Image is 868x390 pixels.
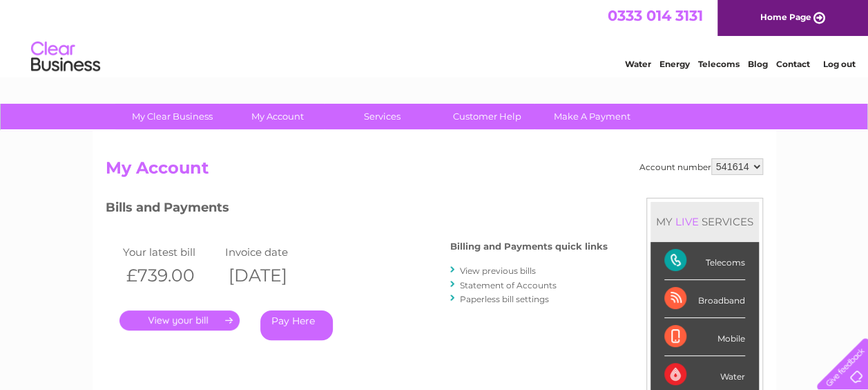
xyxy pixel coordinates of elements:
a: 0333 014 3131 [608,7,703,24]
td: Your latest bill [119,243,222,261]
div: Clear Business is a trading name of Verastar Limited (registered in [GEOGRAPHIC_DATA] No. 3667643... [108,8,761,67]
a: My Clear Business [115,104,229,129]
h4: Billing and Payments quick links [450,241,608,252]
a: Contact [776,59,810,69]
a: My Account [220,104,334,129]
img: logo.png [30,36,101,78]
a: Services [325,104,439,129]
div: MY SERVICES [650,202,759,241]
a: Water [625,59,651,69]
div: Account number [639,158,763,175]
div: Telecoms [664,242,745,280]
a: Blog [748,59,768,69]
td: Invoice date [222,243,325,261]
div: LIVE [673,215,702,228]
a: View previous bills [460,266,536,276]
th: [DATE] [222,261,325,290]
a: Log out [822,59,855,69]
h2: My Account [106,158,763,185]
div: Broadband [664,280,745,318]
a: Customer Help [430,104,544,129]
a: Statement of Accounts [460,280,557,290]
a: . [119,310,240,331]
a: Paperless bill settings [460,294,549,304]
a: Energy [659,59,690,69]
a: Pay Here [260,310,333,340]
h3: Bills and Payments [106,198,608,222]
a: Telecoms [698,59,740,69]
th: £739.00 [119,261,222,290]
a: Make A Payment [535,104,649,129]
div: Mobile [664,318,745,356]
